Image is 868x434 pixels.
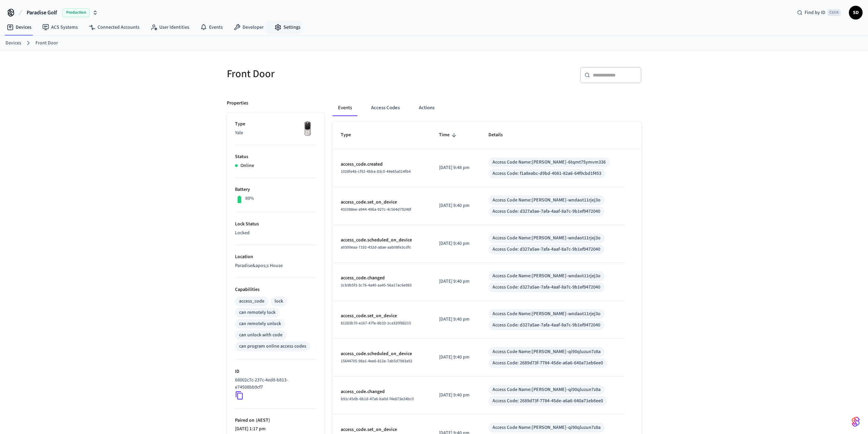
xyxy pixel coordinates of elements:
[439,354,472,361] p: [DATE] 9:40 pm
[492,322,600,329] div: Access Code: d327a5ae-7afa-4aaf-8a7c-9b1ef9472040
[439,316,472,323] p: [DATE] 9:40 pm
[341,282,412,288] span: 2cb9b5f3-3c76-4a40-aa45-56a17ac6e983
[235,186,316,193] p: Battery
[341,426,423,433] p: access_code.set_on_device
[341,207,411,212] span: 431088ee-a944-496a-927c-4c564d79248f
[235,153,316,160] p: Status
[235,121,316,128] p: Type
[239,298,264,305] div: access_code
[239,332,282,339] div: can unlock with code
[235,221,316,228] p: Lock Status
[341,320,411,326] span: 81283b70-e167-47fe-8b33-1ca320f88215
[341,350,423,358] p: access_code.scheduled_on_device
[239,320,281,327] div: can remotely unlock
[235,377,313,391] p: 68002c7c-237c-4ed8-b813-e74508bb9cf7
[341,275,423,282] p: access_code.changed
[1,21,37,33] a: Devices
[341,130,360,140] span: Type
[195,21,228,33] a: Events
[852,416,860,427] img: SeamLogoGradient.69752ec5.svg
[239,343,306,350] div: can program online access codes
[439,392,472,399] p: [DATE] 9:40 pm
[827,9,841,16] span: Ctrl K
[805,9,825,16] span: Find by ID
[492,284,600,291] div: Access Code: d327a5ae-7afa-4aaf-8a7c-9b1ef9472040
[492,246,600,253] div: Access Code: d327a5ae-7afa-4aaf-8a7c-9b1ef9472040
[83,21,145,33] a: Connected Accounts
[333,100,357,116] button: Events
[27,9,57,17] span: Paradise Golf
[439,202,472,209] p: [DATE] 9:40 pm
[492,397,603,405] div: Access Code: 2689d73f-7784-45de-a6a6-640a71eb6ee0
[439,278,472,285] p: [DATE] 9:40 pm
[341,244,411,250] span: a0300eaa-7192-432d-a8ae-aab08fe3cdfc
[35,40,58,47] a: Front Door
[235,129,316,137] p: Yale
[275,298,283,305] div: lock
[254,417,270,424] span: ( AEST )
[492,235,601,242] div: Access Code Name: [PERSON_NAME]-wndaot11rjej3o
[5,40,21,47] a: Devices
[439,130,458,140] span: Time
[235,229,316,237] p: Locked
[62,8,90,17] span: Production
[269,21,306,33] a: Settings
[439,240,472,247] p: [DATE] 9:40 pm
[239,309,276,316] div: can remotely lock
[492,197,601,204] div: Access Code Name: [PERSON_NAME]-wndaot11rjej3o
[235,425,316,433] p: [DATE] 1:17 pm
[227,100,248,107] p: Properties
[245,195,254,202] p: 89%
[413,100,440,116] button: Actions
[492,272,601,280] div: Access Code Name: [PERSON_NAME]-wndaot11rjej3o
[341,161,423,168] p: access_code.created
[849,6,863,19] button: SD
[235,368,316,375] p: ID
[341,199,423,206] p: access_code.set_on_device
[333,100,642,116] div: ant example
[492,170,601,177] div: Access Code: f1a8eabc-d9bd-4081-82a6-64f9cbd1f453
[37,21,83,33] a: ACS Systems
[341,388,423,395] p: access_code.changed
[235,417,316,424] p: Paired on
[341,169,411,174] span: 1028fe48-cf92-4bba-83c0-44e65a014fb4
[488,130,512,140] span: Details
[492,159,606,166] div: Access Code Name: [PERSON_NAME]-6tqmt75ymvm336
[341,312,423,320] p: access_code.set_on_device
[341,396,414,402] span: b91c45db-6b1d-47a6-ba0d-f4e873e24bc0
[235,253,316,261] p: Location
[227,67,430,81] h5: Front Door
[145,21,195,33] a: User Identities
[366,100,405,116] button: Access Codes
[341,358,412,364] span: 15644705-98a1-4ee6-812e-7ab5d7983a92
[850,6,862,19] span: SD
[341,237,423,244] p: access_code.scheduled_on_device
[492,208,600,215] div: Access Code: d327a5ae-7afa-4aaf-8a7c-9b1ef9472040
[235,262,316,269] p: Paradise&apos;s House
[240,162,254,169] p: Online
[792,6,846,19] div: Find by IDCtrl K
[228,21,269,33] a: Developer
[299,121,316,138] img: Yale Assure Touchscreen Wifi Smart Lock, Satin Nickel, Front
[492,348,601,355] div: Access Code Name: [PERSON_NAME]-qi90qluzun7z8a
[492,386,601,393] div: Access Code Name: [PERSON_NAME]-qi90qluzun7z8a
[439,164,472,171] p: [DATE] 9:48 pm
[235,286,316,293] p: Capabilities
[492,310,601,318] div: Access Code Name: [PERSON_NAME]-wndaot11rjej3o
[492,360,603,367] div: Access Code: 2689d73f-7784-45de-a6a6-640a71eb6ee0
[492,424,601,431] div: Access Code Name: [PERSON_NAME]-qi90qluzun7z8a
